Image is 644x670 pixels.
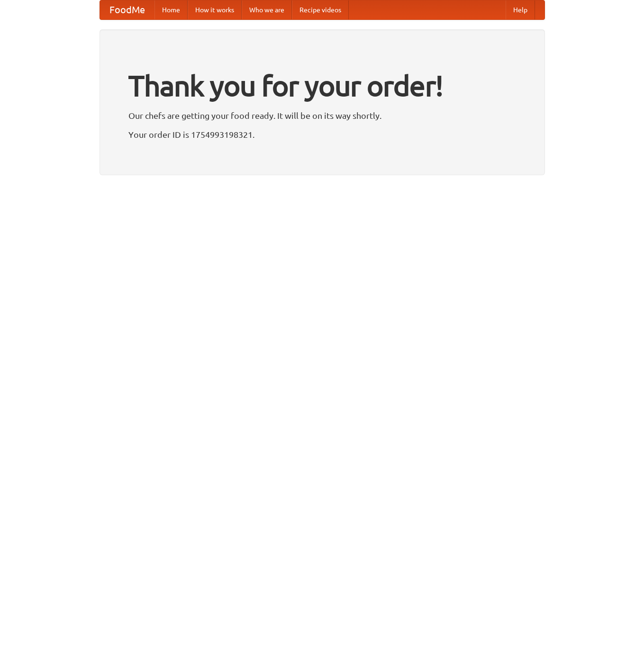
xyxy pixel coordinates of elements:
a: Home [154,0,188,19]
a: Help [506,0,535,19]
h1: Thank you for your order! [128,63,516,108]
p: Our chefs are getting your food ready. It will be on its way shortly. [128,108,516,123]
a: How it works [188,0,242,19]
a: Who we are [242,0,292,19]
a: Recipe videos [292,0,349,19]
a: FoodMe [100,0,154,19]
p: Your order ID is 1754993198321. [128,127,516,142]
